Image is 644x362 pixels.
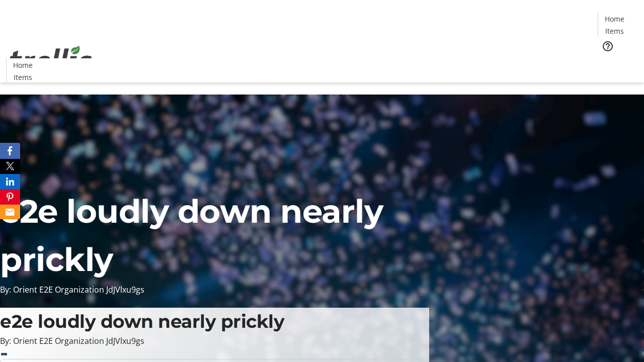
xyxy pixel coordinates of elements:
span: Items [14,72,32,82]
span: Tickets [606,58,630,69]
a: Tickets [598,58,638,69]
a: Items [7,72,39,82]
a: Home [598,14,630,24]
button: Help [598,36,618,56]
span: Home [605,14,624,24]
span: Home [13,60,33,70]
span: Items [605,26,624,36]
a: Home [7,60,39,70]
a: Items [598,26,630,36]
img: Orient E2E Organization JdJVlxu9gs's Logo [6,35,96,85]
